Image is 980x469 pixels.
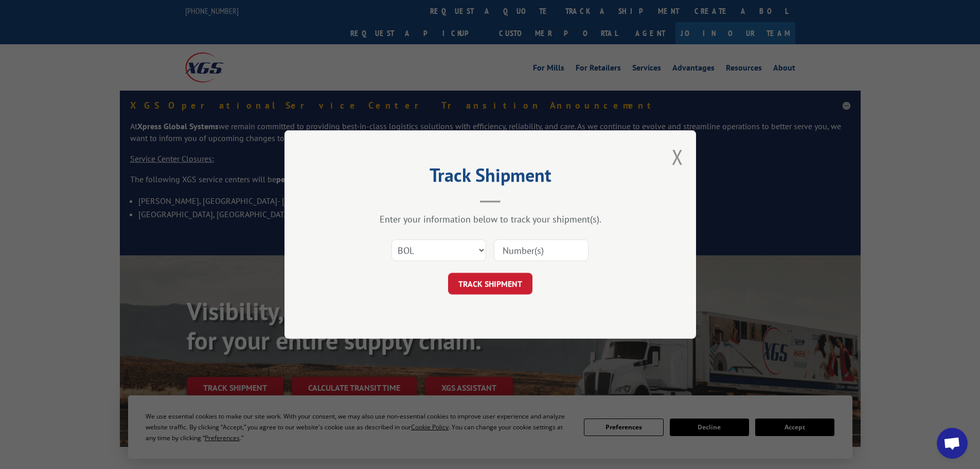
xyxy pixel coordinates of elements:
h2: Track Shipment [336,168,645,187]
input: Number(s) [494,239,589,261]
div: Enter your information below to track your shipment(s). [336,213,645,225]
button: TRACK SHIPMENT [448,273,532,294]
button: Close modal [672,143,683,170]
a: Open chat [937,428,968,459]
